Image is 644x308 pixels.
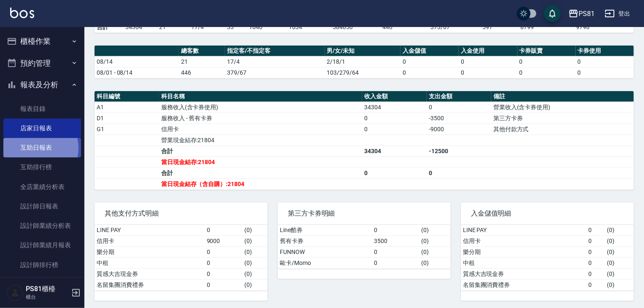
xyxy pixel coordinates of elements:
td: 2/18/1 [325,56,401,67]
td: ( 0 ) [419,246,451,257]
td: ( 0 ) [242,268,268,279]
td: ( 0 ) [605,235,634,246]
td: 9000 [205,235,243,246]
td: 0 [400,67,459,78]
span: 其他支付方式明細 [105,209,257,218]
td: 合計 [159,146,362,157]
td: 0 [205,246,243,257]
a: 設計師業績月報表 [3,235,81,255]
td: 584050 [330,22,380,32]
a: 互助排行榜 [3,157,81,177]
td: 08/14 [95,56,179,67]
a: 設計師日報表 [3,197,81,216]
td: 34304 [362,102,427,113]
td: 34304 [123,22,157,32]
th: 卡券販賣 [517,46,576,57]
td: 當日現金結存（含自購）:21804 [159,178,362,189]
td: 其他付款方式 [491,124,634,135]
td: 34304 [362,146,427,157]
td: 服務收入(含卡券使用) [159,102,362,113]
p: 櫃台 [26,293,69,301]
td: 0 [587,268,605,279]
td: 0 [362,168,427,178]
th: 收入金額 [362,91,427,102]
td: 0 [587,279,605,290]
td: 樂分期 [461,246,587,257]
td: -12500 [427,146,491,157]
td: 3500 [372,235,419,246]
td: 0 [372,246,419,257]
td: FUNNOW [278,246,372,257]
th: 入金儲值 [400,46,459,57]
th: 備註 [491,91,634,102]
td: 合計 [159,168,362,178]
th: 入金使用 [459,46,517,57]
th: 總客數 [179,46,225,57]
td: 0 [205,257,243,268]
td: 9798 [574,22,634,32]
td: 379/67 [225,67,325,78]
td: 0 [587,225,605,236]
td: 歐卡/Momo [278,257,372,268]
table: a dense table [461,225,634,291]
td: ( 0 ) [419,235,451,246]
td: 0 [362,113,427,124]
td: ( 0 ) [242,279,268,290]
td: ( 0 ) [242,235,268,246]
td: 0 [576,56,634,67]
td: 0 [587,246,605,257]
td: 質感大吉現金券 [461,268,587,279]
h5: PS81櫃檯 [26,285,69,293]
td: 17/4 [225,56,325,67]
td: 第三方卡券 [491,113,634,124]
td: 0 [427,168,491,178]
a: 店家日報表 [3,119,81,138]
td: 名留集團消費禮券 [461,279,587,290]
td: ( 0 ) [242,225,268,236]
td: ( 0 ) [419,225,451,236]
button: 報表及分析 [3,74,81,96]
td: Line酷券 [278,225,372,236]
td: 合計 [95,22,123,32]
td: 0 [205,225,243,236]
td: 0 [362,124,427,135]
td: 0 [427,102,491,113]
td: 0 [372,225,419,236]
td: D1 [95,113,159,124]
td: 17/4 [189,22,225,32]
td: 0 [400,56,459,67]
table: a dense table [95,225,268,291]
button: save [544,5,561,22]
td: ( 0 ) [605,246,634,257]
th: 指定客/不指定客 [225,46,325,57]
td: ( 0 ) [605,279,634,290]
td: -3500 [427,113,491,124]
td: 33 [225,22,247,32]
td: 0 [587,257,605,268]
table: a dense table [278,225,451,269]
button: 登出 [601,6,634,22]
span: 入金儲值明細 [471,209,624,218]
td: 373/67 [428,22,480,32]
td: 0 [372,257,419,268]
table: a dense table [95,46,634,78]
td: 樂分期 [95,246,205,257]
th: 男/女/未知 [325,46,401,57]
td: 中租 [95,257,205,268]
td: 0 [205,279,243,290]
td: ( 0 ) [419,257,451,268]
td: 舊有卡券 [278,235,372,246]
a: 設計師業績分析表 [3,216,81,235]
td: 中租 [461,257,587,268]
td: 0 [587,235,605,246]
img: Logo [10,8,34,18]
a: 設計師排行榜 [3,255,81,275]
th: 科目編號 [95,91,159,102]
td: ( 0 ) [605,268,634,279]
td: 當日現金結存:21804 [159,157,362,168]
td: 質感大吉現金券 [95,268,205,279]
td: LINE PAY [95,225,205,236]
a: 互助日報表 [3,138,81,157]
td: ( 0 ) [242,246,268,257]
a: 報表目錄 [3,99,81,119]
